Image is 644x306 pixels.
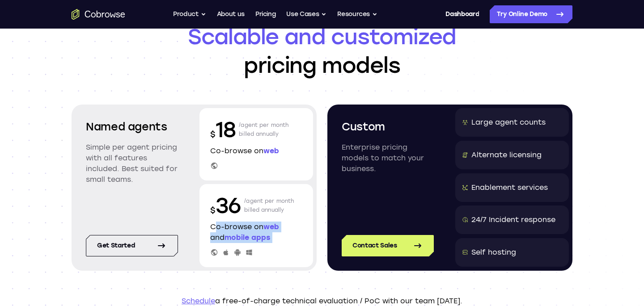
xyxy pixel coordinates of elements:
[210,130,216,139] span: $
[471,182,548,193] div: Enablement services
[86,142,178,185] p: Simple per agent pricing with all features included. Best suited for small teams.
[255,5,276,23] a: Pricing
[342,142,434,174] p: Enterprise pricing models to match your business.
[244,191,294,220] p: /agent per month billed annually
[72,22,572,80] h1: pricing models
[239,115,289,144] p: /agent per month billed annually
[337,5,377,23] button: Resources
[490,5,572,23] a: Try Online Demo
[86,119,178,135] h2: Named agents
[471,117,546,128] div: Large agent counts
[225,233,270,242] span: mobile apps
[210,191,241,220] p: 36
[471,247,516,258] div: Self hosting
[182,297,215,305] a: Schedule
[471,214,555,225] div: 24/7 Incident response
[72,22,572,51] span: Scalable and customized
[342,235,434,256] a: Contact Sales
[263,147,279,155] span: web
[210,222,302,243] p: Co-browse on and
[263,222,279,231] span: web
[210,205,216,215] span: $
[445,5,479,23] a: Dashboard
[86,235,178,256] a: Get started
[72,9,125,20] a: Go to the home page
[342,119,434,135] h2: Custom
[210,146,302,156] p: Co-browse on
[217,5,245,23] a: About us
[471,150,542,160] div: Alternate licensing
[173,5,206,23] button: Product
[210,115,235,144] p: 18
[286,5,326,23] button: Use Cases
